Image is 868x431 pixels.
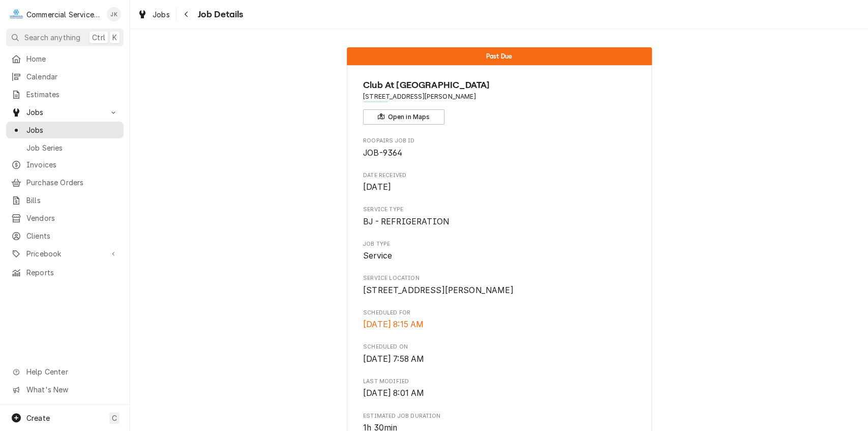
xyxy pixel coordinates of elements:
[6,192,124,209] a: Bills
[26,107,103,118] span: Jobs
[363,182,391,192] span: [DATE]
[363,137,635,159] div: Roopairs Job ID
[24,32,80,43] span: Search anything
[6,50,124,67] a: Home
[26,195,118,206] span: Bills
[6,104,124,121] a: Go to Jobs
[363,387,635,399] span: Last Modified
[363,319,635,331] span: Scheduled For
[363,206,635,214] span: Service Type
[363,284,635,297] span: Service Location
[26,125,118,135] span: Jobs
[112,32,117,43] span: K
[6,363,124,380] a: Go to Help Center
[363,216,635,228] span: Service Type
[26,71,118,82] span: Calendar
[9,7,23,21] div: Commercial Service Co.'s Avatar
[6,245,124,262] a: Go to Pricebook
[363,320,424,329] span: [DATE] 8:15 AM
[153,9,170,20] span: Jobs
[6,381,124,398] a: Go to What's New
[6,174,124,191] a: Purchase Orders
[26,177,118,188] span: Purchase Orders
[26,384,117,395] span: What's New
[363,206,635,227] div: Service Type
[363,388,424,398] span: [DATE] 8:01 AM
[363,147,635,159] span: Roopairs Job ID
[26,142,118,153] span: Job Series
[195,8,244,21] span: Job Details
[363,274,635,282] span: Service Location
[363,92,635,101] span: Address
[363,78,635,92] span: Name
[363,309,635,317] span: Scheduled For
[363,251,392,261] span: Service
[6,28,124,46] button: Search anythingCtrlK
[363,240,635,248] span: Job Type
[112,413,117,423] span: C
[107,7,121,21] div: John Key's Avatar
[26,53,118,64] span: Home
[178,6,195,22] button: Navigate back
[26,231,118,241] span: Clients
[26,414,50,422] span: Create
[347,47,652,65] div: Status
[26,9,101,20] div: Commercial Service Co.
[26,248,103,259] span: Pricebook
[363,78,635,125] div: Client Information
[26,89,118,100] span: Estimates
[363,217,449,226] span: BJ - REFRIGERATION
[363,240,635,262] div: Job Type
[6,264,124,281] a: Reports
[363,309,635,331] div: Scheduled For
[363,412,635,420] span: Estimated Job Duration
[26,366,117,377] span: Help Center
[363,171,635,193] div: Date Received
[6,86,124,103] a: Estimates
[363,181,635,193] span: Date Received
[6,68,124,85] a: Calendar
[6,227,124,244] a: Clients
[363,109,444,125] button: Open in Maps
[363,354,424,364] span: [DATE] 7:58 AM
[133,6,174,23] a: Jobs
[363,137,635,145] span: Roopairs Job ID
[6,139,124,156] a: Job Series
[486,53,512,60] span: Past Due
[26,159,118,170] span: Invoices
[26,213,118,223] span: Vendors
[363,285,514,295] span: [STREET_ADDRESS][PERSON_NAME]
[92,32,105,43] span: Ctrl
[363,378,635,399] div: Last Modified
[9,7,23,21] div: C
[363,148,402,158] span: JOB-9364
[363,171,635,180] span: Date Received
[6,156,124,173] a: Invoices
[363,378,635,386] span: Last Modified
[363,343,635,365] div: Scheduled On
[363,353,635,365] span: Scheduled On
[6,122,124,138] a: Jobs
[6,210,124,226] a: Vendors
[363,250,635,262] span: Job Type
[26,267,118,278] span: Reports
[363,274,635,296] div: Service Location
[363,343,635,351] span: Scheduled On
[107,7,121,21] div: JK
